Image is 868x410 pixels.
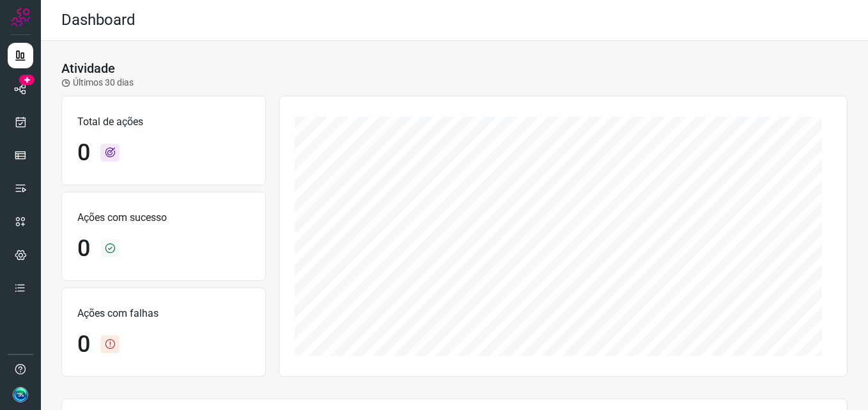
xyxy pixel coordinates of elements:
[61,61,115,76] h3: Atividade
[11,8,30,27] img: Logo
[13,387,28,402] img: d1faacb7788636816442e007acca7356.jpg
[61,76,134,89] p: Últimos 30 dias
[77,331,90,358] h1: 0
[77,210,250,225] p: Ações com sucesso
[61,11,136,29] h2: Dashboard
[77,139,90,167] h1: 0
[77,114,250,130] p: Total de ações
[77,235,90,262] h1: 0
[77,306,250,321] p: Ações com falhas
